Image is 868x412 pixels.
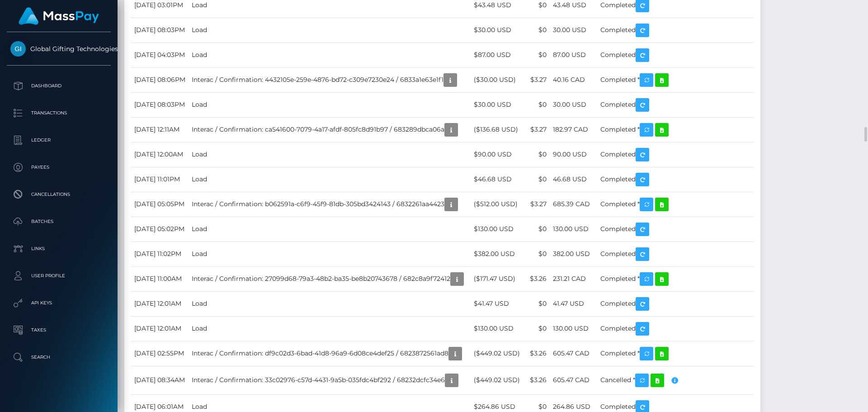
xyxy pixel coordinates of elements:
td: [DATE] 12:00AM [131,142,189,167]
td: ($171.47 USD) [471,266,526,291]
td: Completed * [597,117,754,142]
td: $382.00 USD [471,242,526,266]
a: Taxes [7,319,111,341]
a: Cancellations [7,183,111,206]
p: API Keys [10,296,107,310]
td: 182.97 CAD [550,117,597,142]
td: [DATE] 11:00AM [131,266,189,291]
td: Completed [597,18,754,43]
td: $30.00 USD [471,92,526,117]
td: [DATE] 11:01PM [131,167,189,192]
td: Load [189,217,471,242]
a: Payees [7,156,111,179]
td: 90.00 USD [550,142,597,167]
a: Batches [7,210,111,233]
td: $0 [526,92,550,117]
td: Load [189,142,471,167]
td: Completed * [597,341,754,366]
td: Cancelled * [597,366,754,394]
td: $0 [526,242,550,266]
p: Taxes [10,323,107,337]
td: 41.47 USD [550,291,597,316]
td: ($449.02 USD) [471,341,526,366]
td: $0 [526,217,550,242]
a: Search [7,346,111,369]
td: Completed [597,291,754,316]
td: $0 [526,291,550,316]
td: [DATE] 12:01AM [131,291,189,316]
img: MassPay Logo [19,7,99,25]
td: ($136.68 USD) [471,117,526,142]
td: Load [189,291,471,316]
a: Links [7,237,111,260]
td: Completed [597,316,754,341]
td: $3.27 [526,192,550,217]
td: Interac / Confirmation: 27099d68-79a3-48b2-ba35-be8b20743678 / 682c8a9f72412 [189,266,471,291]
td: Completed * [597,67,754,92]
a: User Profile [7,265,111,287]
td: [DATE] 08:06PM [131,67,189,92]
td: [DATE] 11:02PM [131,242,189,266]
td: $3.26 [526,266,550,291]
td: Interac / Confirmation: df9c02d3-6bad-41d8-96a9-6d08ce4def25 / 6823872561ad8 [189,341,471,366]
td: 30.00 USD [550,18,597,43]
td: [DATE] 12:01AM [131,316,189,341]
td: $3.26 [526,366,550,394]
td: Load [189,316,471,341]
td: Load [189,43,471,67]
td: Interac / Confirmation: b062591a-c6f9-45f9-81db-305bd3424143 / 6832261aa4423 [189,192,471,217]
td: Completed [597,92,754,117]
td: Completed [597,217,754,242]
p: User Profile [10,269,107,283]
td: Load [189,242,471,266]
a: Dashboard [7,75,111,97]
td: ($449.02 USD) [471,366,526,394]
td: $41.47 USD [471,291,526,316]
td: $87.00 USD [471,43,526,67]
p: Batches [10,215,107,228]
p: Cancellations [10,188,107,201]
td: $30.00 USD [471,18,526,43]
td: $90.00 USD [471,142,526,167]
td: [DATE] 08:34AM [131,366,189,394]
td: ($512.00 USD) [471,192,526,217]
td: $0 [526,43,550,67]
td: $130.00 USD [471,217,526,242]
td: $0 [526,316,550,341]
td: [DATE] 02:55PM [131,341,189,366]
td: $3.27 [526,117,550,142]
td: 130.00 USD [550,316,597,341]
td: Completed [597,242,754,266]
td: 231.21 CAD [550,266,597,291]
td: 87.00 USD [550,43,597,67]
td: [DATE] 04:03PM [131,43,189,67]
td: [DATE] 08:03PM [131,18,189,43]
p: Payees [10,161,107,174]
a: API Keys [7,292,111,314]
td: [DATE] 08:03PM [131,92,189,117]
td: Load [189,18,471,43]
td: 40.16 CAD [550,67,597,92]
td: Interac / Confirmation: ca541600-7079-4a17-afdf-805fc8d91b97 / 683289dbca06a [189,117,471,142]
td: [DATE] 05:05PM [131,192,189,217]
p: Ledger [10,133,107,147]
td: 605.47 CAD [550,366,597,394]
td: [DATE] 05:02PM [131,217,189,242]
td: $0 [526,142,550,167]
td: $3.26 [526,341,550,366]
td: $0 [526,18,550,43]
td: 382.00 USD [550,242,597,266]
img: Global Gifting Technologies Inc [10,41,26,57]
td: 130.00 USD [550,217,597,242]
td: Completed [597,43,754,67]
td: Load [189,167,471,192]
td: 46.68 USD [550,167,597,192]
td: [DATE] 12:11AM [131,117,189,142]
p: Search [10,350,107,364]
td: Load [189,92,471,117]
td: 685.39 CAD [550,192,597,217]
p: Links [10,242,107,256]
td: 30.00 USD [550,92,597,117]
td: $130.00 USD [471,316,526,341]
td: ($30.00 USD) [471,67,526,92]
